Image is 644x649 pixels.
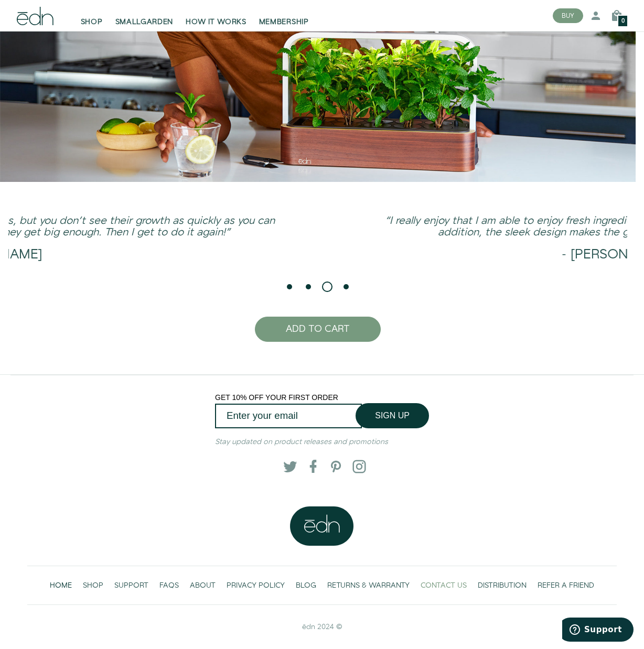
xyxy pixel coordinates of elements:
[415,575,473,596] a: CONTACT US
[215,437,388,447] em: Stay updated on product releases and promotions
[50,580,72,591] span: HOME
[190,580,216,591] span: ABOUT
[473,575,532,596] a: DISTRIBUTION
[538,580,594,591] span: REFER A FRIEND
[478,580,527,591] span: DISTRIBUTION
[322,575,415,596] a: RETURNS & WARRANTY
[179,4,252,27] a: HOW IT WORKS
[81,17,103,27] span: SHOP
[186,17,246,27] span: HOW IT WORKS
[227,580,285,591] span: PRIVACY POLICY
[302,622,342,632] span: ēdn 2024 ©
[74,4,109,27] a: SHOP
[284,282,295,292] li: Page dot 1
[303,282,314,292] li: Page dot 2
[296,580,316,591] span: BLOG
[298,363,338,374] button: Click here
[159,580,179,591] span: FAQS
[78,575,109,596] a: SHOP
[259,17,309,27] span: MEMBERSHIP
[109,4,180,27] a: SMALLGARDEN
[185,575,221,596] a: ABOUT
[553,8,583,23] button: BUY
[83,580,103,591] span: SHOP
[341,282,351,292] li: Page dot 4
[215,404,362,428] input: Enter your email
[109,575,154,596] a: SUPPORT
[255,317,381,342] button: ADD TO CART
[45,575,78,596] a: HOME
[327,580,410,591] span: RETURNS & WARRANTY
[621,18,625,24] span: 0
[221,575,291,596] a: PRIVACY POLICY
[356,403,429,428] button: SIGN UP
[154,575,185,596] a: FAQS
[322,282,332,292] li: Page dot 3
[562,618,634,644] iframe: Opens a widget where you can find more information
[291,575,322,596] a: BLOG
[215,393,338,402] span: GET 10% OFF YOUR FIRST ORDER
[114,580,148,591] span: SUPPORT
[421,580,467,591] span: CONTACT US
[253,4,315,27] a: MEMBERSHIP
[115,17,174,27] span: SMALLGARDEN
[532,575,600,596] a: REFER A FRIEND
